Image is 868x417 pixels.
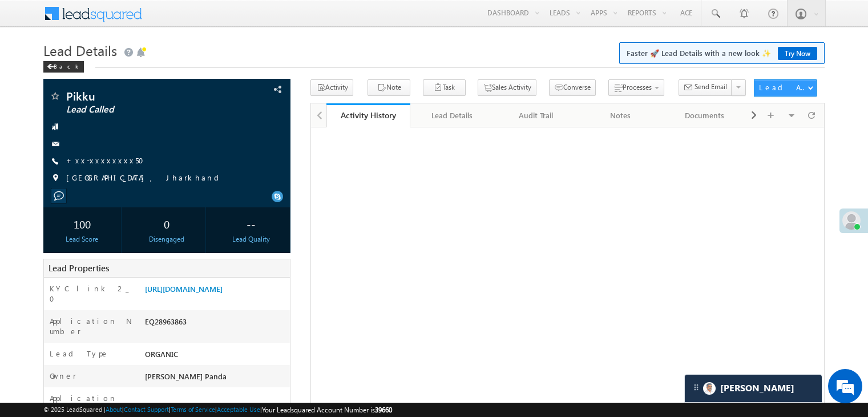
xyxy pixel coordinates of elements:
span: Pikku [66,90,219,102]
a: Documents [663,103,747,127]
a: [URL][DOMAIN_NAME] [145,284,223,294]
img: Carter [703,382,716,395]
div: Lead Actions [759,82,808,93]
div: Audit Trail [504,109,568,122]
a: +xx-xxxxxxxx50 [66,155,151,165]
span: [PERSON_NAME] Panda [145,371,227,381]
a: Back [43,61,90,70]
span: © 2025 LeadSquared | | | | | [43,404,392,415]
a: Activity History [326,103,410,127]
div: 100 [46,213,118,234]
div: Documents [672,109,737,122]
button: Processes [608,79,664,96]
button: Send Email [679,79,732,96]
a: Acceptable Use [217,406,260,413]
button: Sales Activity [478,79,536,96]
a: Audit Trail [495,103,579,127]
button: Activity [310,79,353,96]
span: Lead Details [43,41,117,59]
span: Lead Called [66,104,219,115]
div: ORGANIC [142,348,290,364]
a: Terms of Service [171,406,215,413]
div: Back [43,61,84,73]
a: Lead Details [410,103,494,127]
a: Contact Support [124,406,169,413]
span: Processes [623,83,652,91]
button: Converse [549,79,596,96]
img: carter-drag [692,383,701,392]
label: Application Status [50,393,133,414]
label: Lead Type [50,348,109,359]
div: Lead Details [419,109,484,122]
div: carter-dragCarter[PERSON_NAME] [684,374,822,403]
button: Note [368,79,410,96]
button: Task [423,79,466,96]
div: EQ28963863 [142,316,290,332]
span: Your Leadsquared Account Number is [262,406,392,414]
span: 39660 [375,406,392,414]
label: Application Number [50,316,133,336]
span: Lead Properties [49,262,109,274]
span: Carter [720,383,794,394]
div: Activity History [335,110,402,121]
label: Owner [50,371,76,381]
a: About [106,406,122,413]
a: Notes [579,103,663,127]
span: Send Email [695,82,727,92]
div: 0 [131,213,203,234]
div: -- [215,213,287,234]
label: KYC link 2_0 [50,283,133,304]
div: Lead Score [46,234,118,244]
div: Lead Quality [215,234,287,244]
span: [GEOGRAPHIC_DATA], Jharkhand [66,173,223,184]
div: Notes [588,109,652,122]
button: Lead Actions [754,79,817,97]
div: Disengaged [131,234,203,244]
span: Faster 🚀 Lead Details with a new look ✨ [627,47,817,59]
a: Try Now [778,47,817,60]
